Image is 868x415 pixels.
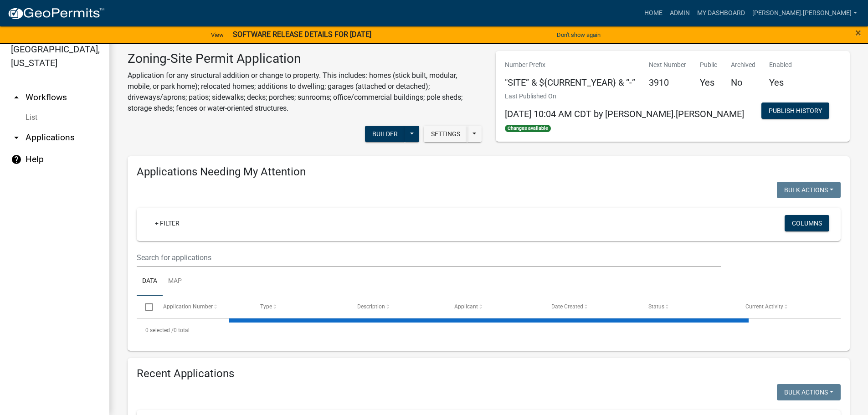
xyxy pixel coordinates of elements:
p: Archived [731,60,755,70]
button: Close [855,27,861,38]
a: My Dashboard [693,5,749,22]
p: Number Prefix [505,60,635,70]
a: Map [163,267,187,296]
i: arrow_drop_up [11,92,22,103]
p: Next Number [649,60,686,70]
h4: Recent Applications [137,367,841,380]
span: Applicant [454,303,478,310]
span: 0 selected / [145,327,174,333]
a: Home [641,5,666,22]
span: Date Created [551,303,583,310]
p: Public [700,60,717,70]
button: Bulk Actions [777,384,841,400]
h5: No [731,77,755,88]
p: Application for any structural addition or change to property. This includes: homes (stick built,... [128,70,482,114]
button: Columns [785,215,829,231]
h5: Yes [700,77,717,88]
a: Data [137,267,163,296]
h4: Applications Needing My Attention [137,165,841,179]
button: Builder [365,126,405,142]
button: Publish History [761,102,829,119]
datatable-header-cell: Type [251,296,348,318]
span: Current Activity [745,303,783,310]
span: Description [357,303,385,310]
datatable-header-cell: Status [640,296,737,318]
p: Enabled [769,60,792,70]
i: help [11,154,22,165]
button: Settings [424,126,467,142]
datatable-header-cell: Applicant [446,296,543,318]
span: × [855,26,861,39]
div: 0 total [137,319,841,342]
button: Bulk Actions [777,182,841,198]
h5: Yes [769,77,792,88]
span: [DATE] 10:04 AM CDT by [PERSON_NAME].[PERSON_NAME] [505,108,744,119]
h3: Zoning-Site Permit Application [128,51,482,67]
strong: SOFTWARE RELEASE DETAILS FOR [DATE] [233,30,371,39]
input: Search for applications [137,248,721,267]
a: [PERSON_NAME].[PERSON_NAME] [749,5,861,22]
a: View [207,27,227,42]
span: Status [648,303,664,310]
i: arrow_drop_down [11,132,22,143]
a: Admin [666,5,693,22]
datatable-header-cell: Application Number [154,296,251,318]
datatable-header-cell: Description [349,296,446,318]
span: Changes available [505,125,551,132]
datatable-header-cell: Select [137,296,154,318]
wm-modal-confirm: Workflow Publish History [761,108,829,115]
datatable-header-cell: Date Created [543,296,640,318]
h5: "SITE” & ${CURRENT_YEAR} & “-” [505,77,635,88]
button: Don't show again [553,27,604,42]
datatable-header-cell: Current Activity [737,296,834,318]
a: + Filter [148,215,187,231]
p: Last Published On [505,92,744,101]
span: Application Number [163,303,213,310]
span: Type [260,303,272,310]
h5: 3910 [649,77,686,88]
